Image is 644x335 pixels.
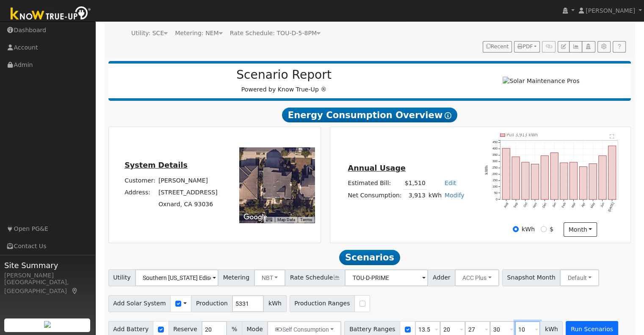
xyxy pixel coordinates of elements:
div: Powered by Know True-Up ® [113,68,456,94]
span: Snapshot Month [502,269,561,286]
u: System Details [124,161,188,169]
span: Scenarios [339,250,400,265]
button: Recent [483,41,512,53]
input: Select a Utility [135,269,218,286]
text: Apr [581,202,586,208]
input: Select a Rate Schedule [345,269,428,286]
text: 350 [492,153,498,157]
rect: onclick="" [609,146,616,199]
rect: onclick="" [561,163,568,199]
td: Address: [123,186,157,198]
button: Keyboard shortcuts [266,217,272,223]
text: Nov [532,202,538,208]
button: Settings [597,41,611,53]
rect: onclick="" [580,166,587,199]
u: Annual Usage [348,164,405,172]
text: 150 [492,178,498,182]
input: $ [541,226,547,232]
span: [PERSON_NAME] [586,7,635,14]
input: kWh [513,226,519,232]
span: Production Ranges [290,295,355,312]
button: Login As [582,41,595,53]
span: Site Summary [4,260,91,271]
td: Estimated Bill: [346,177,403,190]
div: [PERSON_NAME] [4,271,91,280]
text: Jun [600,202,605,208]
button: month [564,222,597,237]
text: May [590,202,596,209]
button: Edit User [558,41,569,53]
span: Rate Schedule [285,269,345,286]
text: 450 [492,140,498,144]
span: Production [191,295,232,312]
text: 200 [492,172,498,176]
td: kWh [427,189,443,202]
td: Customer: [123,174,157,186]
i: Show Help [445,112,451,119]
span: kWh [263,295,286,312]
a: Edit [445,180,456,186]
div: [GEOGRAPHIC_DATA], [GEOGRAPHIC_DATA] [4,278,91,296]
td: 3,913 [403,189,427,202]
rect: onclick="" [541,155,549,199]
text:  [610,134,615,139]
text: 50 [494,191,498,195]
rect: onclick="" [589,163,597,199]
img: Google [241,212,269,223]
td: $1,510 [403,177,427,190]
text: Aug [503,202,509,209]
button: PDF [514,41,540,53]
button: Default [560,269,599,286]
text: Oct [523,202,528,208]
text: 100 [492,185,498,188]
span: Metering [218,269,254,286]
img: Solar Maintenance Pros [503,77,579,86]
text: 400 [492,147,498,150]
button: ACC Plus [455,269,499,286]
text: Pull 3,913 kWh [507,133,538,137]
text: 300 [492,159,498,163]
text: 250 [492,166,498,169]
span: Adder [428,269,455,286]
td: [PERSON_NAME] [157,174,219,186]
rect: onclick="" [570,162,578,199]
label: kWh [522,225,535,234]
rect: onclick="" [551,152,558,199]
text: [DATE] [608,202,615,213]
text: Dec [542,202,548,208]
text: Sep [513,202,519,209]
text: 0 [496,197,498,201]
rect: onclick="" [531,164,539,199]
label: $ [550,225,553,234]
text: kWh [485,165,489,174]
text: Jan [552,202,557,208]
a: Modify [445,192,464,199]
span: Add Solar System [108,295,171,312]
span: Energy Consumption Overview [282,108,457,123]
a: Terms [300,217,312,222]
div: Metering: NEM [175,29,222,38]
td: Net Consumption: [346,189,403,202]
button: Map Data [277,217,295,223]
rect: onclick="" [522,162,529,199]
td: [STREET_ADDRESS] [157,186,219,198]
text: Feb [561,202,567,208]
img: Know True-Up [6,5,95,24]
a: Help Link [613,41,626,53]
span: Utility [108,269,136,286]
div: Utility: SCE [131,29,168,38]
span: PDF [517,44,533,50]
h2: Scenario Report [117,68,451,82]
button: NBT [254,269,286,286]
text: Mar [571,202,577,208]
a: Map [71,288,79,294]
span: Alias: None [230,30,321,36]
a: Open this area in Google Maps (opens a new window) [241,212,269,223]
img: retrieve [44,321,51,328]
rect: onclick="" [502,148,510,199]
rect: onclick="" [599,155,607,199]
rect: onclick="" [512,157,520,199]
td: Oxnard, CA 93036 [157,198,219,210]
button: Multi-Series Graph [569,41,582,53]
